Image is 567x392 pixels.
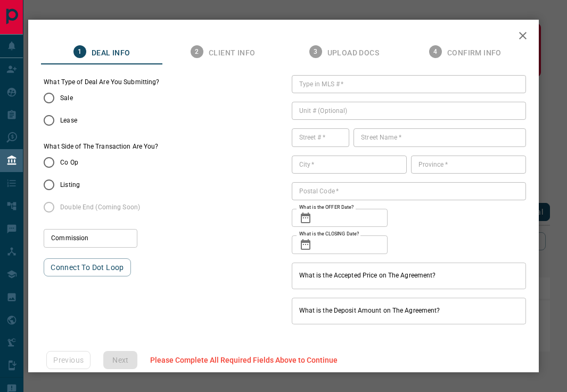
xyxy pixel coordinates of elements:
[150,356,338,364] span: Please Complete All Required Fields Above to Continue
[44,78,159,87] legend: What Type of Deal Are You Submitting?
[60,158,78,167] span: Co Op
[60,93,72,103] span: Sale
[44,142,158,151] label: What Side of The Transaction Are You?
[60,180,80,190] span: Listing
[92,48,130,58] span: Deal Info
[60,116,77,125] span: Lease
[299,204,354,211] label: What is the OFFER Date?
[44,258,131,276] button: Connect to Dot Loop
[60,202,140,212] span: Double End (Coming Soon)
[299,231,359,238] label: What is the CLOSING Date?
[78,48,81,55] text: 1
